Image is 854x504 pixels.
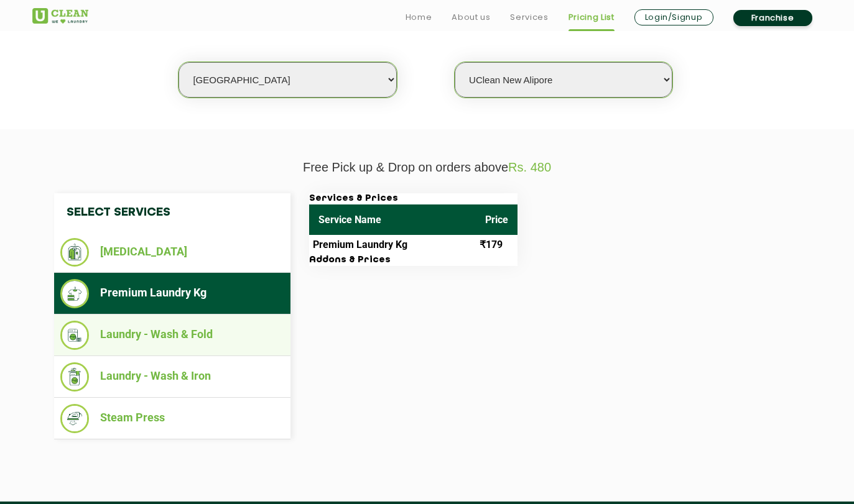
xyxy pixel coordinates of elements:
th: Service Name [309,204,476,235]
li: Steam Press [60,404,284,433]
h3: Addons & Prices [309,255,518,266]
li: [MEDICAL_DATA] [60,238,284,267]
span: Rs. 480 [508,160,551,174]
img: UClean Laundry and Dry Cleaning [32,8,88,24]
img: Laundry - Wash & Fold [60,321,90,350]
li: Premium Laundry Kg [60,279,284,308]
td: Premium Laundry Kg [309,235,476,255]
img: Steam Press [60,404,90,433]
img: Dry Cleaning [60,238,90,267]
li: Laundry - Wash & Fold [60,321,284,350]
a: Services [510,10,548,25]
td: ₹179 [476,235,518,255]
img: Premium Laundry Kg [60,279,90,308]
th: Price [476,204,518,235]
a: About us [452,10,490,25]
h3: Services & Prices [309,193,518,204]
a: Franchise [733,10,812,26]
h4: Select Services [54,193,290,232]
a: Home [406,10,432,25]
p: Free Pick up & Drop on orders above [32,160,822,175]
a: Login/Signup [634,9,713,25]
img: Laundry - Wash & Iron [60,362,90,392]
a: Pricing List [569,10,615,25]
li: Laundry - Wash & Iron [60,362,284,392]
